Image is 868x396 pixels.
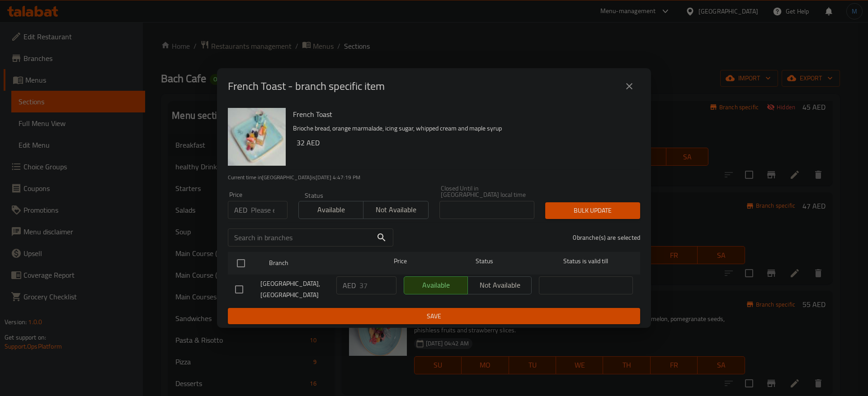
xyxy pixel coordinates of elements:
[297,136,633,149] h6: 32 AED
[545,202,640,219] button: Bulk update
[228,79,385,93] h2: French Toast - branch specific item
[618,75,640,97] button: close
[363,201,428,219] button: Not available
[539,256,633,267] span: Status is valid till
[573,233,640,242] p: 0 branche(s) are selected
[293,108,633,121] h6: French Toast
[370,256,430,267] span: Price
[228,108,286,166] img: French Toast
[234,205,247,215] p: AED
[228,308,640,325] button: Save
[367,203,425,216] span: Not available
[235,311,633,322] span: Save
[293,123,633,134] p: Brioche bread, orange marmalade, icing sugar, whipped cream and maple syrup
[269,257,363,269] span: Branch
[228,173,640,182] p: Current time in [GEOGRAPHIC_DATA] is [DATE] 4:47:19 PM
[228,228,373,247] input: Search in branches
[260,278,329,301] span: [GEOGRAPHIC_DATA], [GEOGRAPHIC_DATA]
[298,201,363,219] button: Available
[359,276,396,294] input: Please enter price
[552,205,633,216] span: Bulk update
[438,256,532,267] span: Status
[302,203,360,216] span: Available
[343,280,356,291] p: AED
[251,201,288,219] input: Please enter price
